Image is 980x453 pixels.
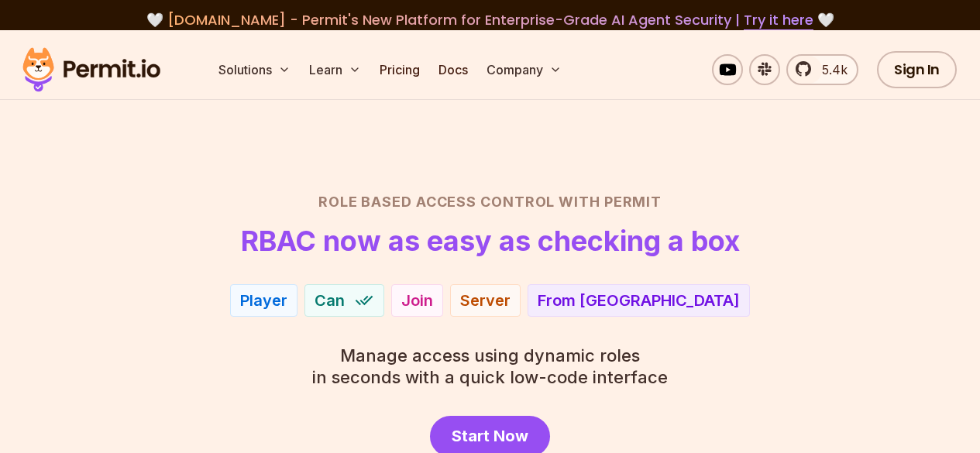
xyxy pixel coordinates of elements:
a: Try it here [744,10,813,30]
div: Player [240,290,287,311]
a: Pricing [373,54,426,85]
div: Server [460,290,511,311]
span: Can [315,290,345,311]
span: 5.4k [813,60,848,79]
span: Manage access using dynamic roles [312,345,668,366]
p: in seconds with a quick low-code interface [312,345,668,388]
span: [DOMAIN_NAME] - Permit's New Platform for Enterprise-Grade AI Agent Security | [167,10,813,29]
h2: Role Based Access Control [37,191,943,213]
button: Company [480,54,568,85]
div: 🤍 🤍 [37,9,943,31]
a: 5.4k [786,54,858,85]
span: with Permit [559,191,662,213]
a: Sign In [877,51,957,88]
div: From [GEOGRAPHIC_DATA] [538,290,740,311]
img: Permit logo [15,43,167,96]
button: Solutions [212,54,297,85]
h1: RBAC now as easy as checking a box [241,225,740,256]
div: Join [401,290,433,311]
span: Start Now [452,425,528,447]
button: Learn [303,54,367,85]
a: Docs [432,54,474,85]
